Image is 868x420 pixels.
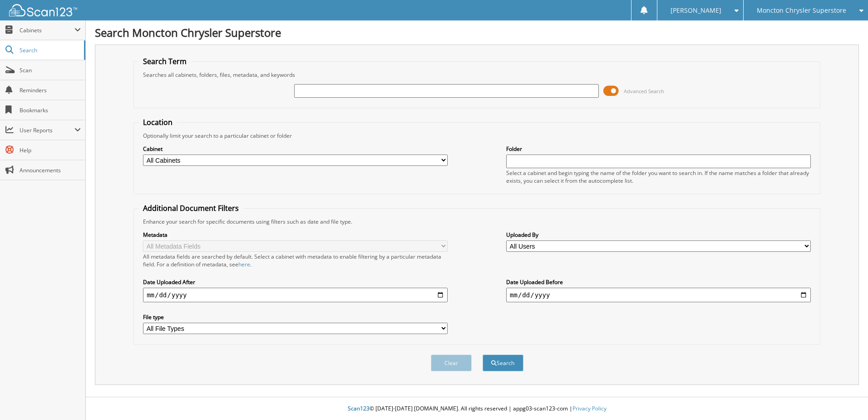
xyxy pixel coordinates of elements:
[671,8,721,13] span: [PERSON_NAME]
[348,405,370,412] span: Scan123
[506,169,811,185] div: Select a cabinet and begin typing the name of the folder you want to search in. If the name match...
[20,66,81,74] span: Scan
[20,86,81,94] span: Reminders
[143,288,448,302] input: start
[138,117,177,127] legend: Location
[483,355,523,371] button: Search
[572,405,607,412] a: Privacy Policy
[757,8,846,13] span: Moncton Chrysler Superstore
[506,145,811,153] label: Folder
[431,355,472,371] button: Clear
[143,313,448,321] label: File type
[138,203,243,213] legend: Additional Document Filters
[138,71,815,79] div: Searches all cabinets, folders, files, metadata, and keywords
[20,26,74,34] span: Cabinets
[86,398,868,420] div: © [DATE]-[DATE] [DOMAIN_NAME]. All rights reserved | appg03-scan123-com |
[9,4,77,16] img: scan123-logo-white.svg
[143,231,448,239] label: Metadata
[138,56,191,66] legend: Search Term
[823,376,868,420] iframe: Chat Widget
[143,278,448,286] label: Date Uploaded After
[506,288,811,302] input: end
[95,25,859,40] h1: Search Moncton Chrysler Superstore
[624,88,664,95] span: Advanced Search
[506,278,811,286] label: Date Uploaded Before
[20,166,81,174] span: Announcements
[138,132,815,140] div: Optionally limit your search to a particular cabinet or folder
[20,106,81,114] span: Bookmarks
[143,253,448,268] div: All metadata fields are searched by default. Select a cabinet with metadata to enable filtering b...
[20,46,79,54] span: Search
[20,146,81,154] span: Help
[143,145,448,153] label: Cabinet
[20,126,74,134] span: User Reports
[138,218,815,225] div: Enhance your search for specific documents using filters such as date and file type.
[506,231,811,239] label: Uploaded By
[238,260,250,268] a: here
